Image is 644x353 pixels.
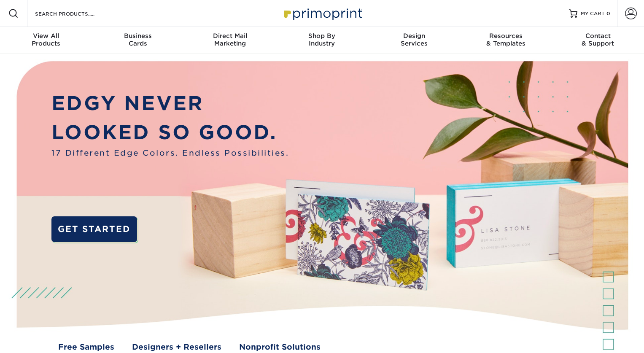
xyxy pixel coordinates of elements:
[58,341,114,353] a: Free Samples
[368,32,460,47] div: Services
[460,32,552,47] div: & Templates
[368,32,460,40] span: Design
[184,32,276,40] span: Direct Mail
[368,27,460,54] a: DesignServices
[92,32,184,47] div: Cards
[606,11,610,16] span: 0
[51,147,289,159] span: 17 Different Edge Colors. Endless Possibilities.
[51,118,289,147] p: LOOKED SO GOOD.
[184,32,276,47] div: Marketing
[276,32,368,47] div: Industry
[92,32,184,40] span: Business
[280,4,364,22] img: Primoprint
[460,27,552,54] a: Resources& Templates
[460,32,552,40] span: Resources
[276,32,368,40] span: Shop By
[51,89,289,118] p: EDGY NEVER
[92,27,184,54] a: BusinessCards
[239,341,321,353] a: Nonprofit Solutions
[184,27,276,54] a: Direct MailMarketing
[552,27,644,54] a: Contact& Support
[276,27,368,54] a: Shop ByIndustry
[552,32,644,47] div: & Support
[552,32,644,40] span: Contact
[581,10,605,17] span: MY CART
[132,341,221,353] a: Designers + Resellers
[51,216,137,242] a: GET STARTED
[34,8,116,19] input: SEARCH PRODUCTS.....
